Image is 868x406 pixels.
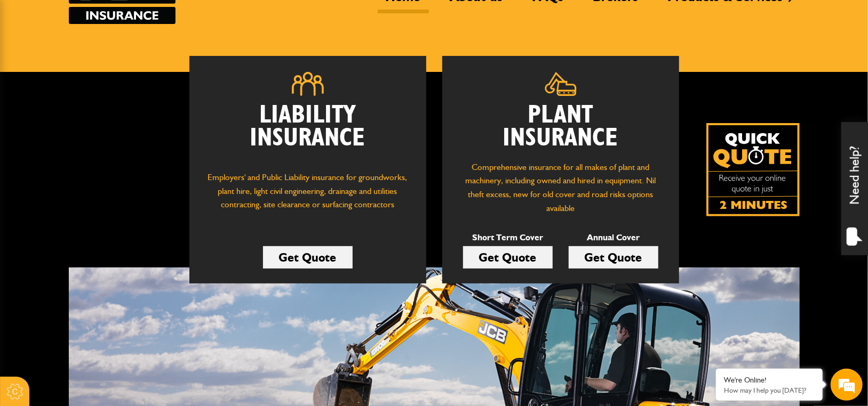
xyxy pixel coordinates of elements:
[706,123,800,216] img: Quick Quote
[458,160,663,215] p: Comprehensive insurance for all makes of plant and machinery, including owned and hired in equipm...
[706,123,800,216] a: Get your insurance quote isn just 2-minutes
[263,246,353,269] a: Get Quote
[463,246,553,269] a: Get Quote
[458,104,663,150] h2: Plant Insurance
[463,231,553,245] p: Short Term Cover
[724,386,815,394] p: How may I help you today?
[841,122,868,255] div: Need help?
[724,376,815,385] div: We're Online!
[205,170,410,222] p: Employers' and Public Liability insurance for groundworks, plant hire, light civil engineering, d...
[569,231,658,245] p: Annual Cover
[569,246,658,269] a: Get Quote
[205,104,410,160] h2: Liability Insurance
